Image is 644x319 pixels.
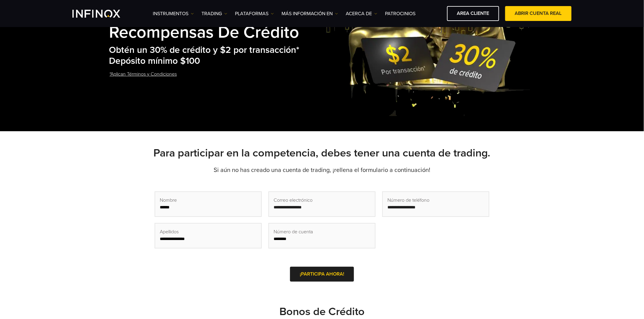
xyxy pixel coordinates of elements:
[201,10,227,17] a: TRADING
[274,197,313,204] span: Correo electrónico
[279,305,365,318] strong: Bonos de Crédito
[387,197,429,204] span: Número de teléfono
[160,197,177,204] span: Nombre
[346,10,377,17] a: ACERCA DE
[109,67,177,82] a: *Aplican Términos y Condiciones
[109,166,535,174] p: Si aún no has creado una cuenta de trading, ¡rellena el formulario a continuación!
[72,10,135,18] a: INFINOX Logo
[153,146,491,159] strong: Para participar en la competencia, debes tener una cuenta de trading.
[505,6,572,21] a: ABRIR CUENTA REAL
[282,10,338,17] a: Más información en
[274,228,313,235] span: Número de cuenta
[447,6,499,21] a: AREA CLIENTE
[290,267,354,282] a: ¡PARTICIPA AHORA!
[153,10,194,17] a: Instrumentos
[235,10,274,17] a: PLATAFORMAS
[160,228,179,235] span: Apellidos
[109,45,326,67] h2: Obtén un 30% de crédito y $2 por transacción* Depósito mínimo $100
[385,10,415,17] a: Patrocinios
